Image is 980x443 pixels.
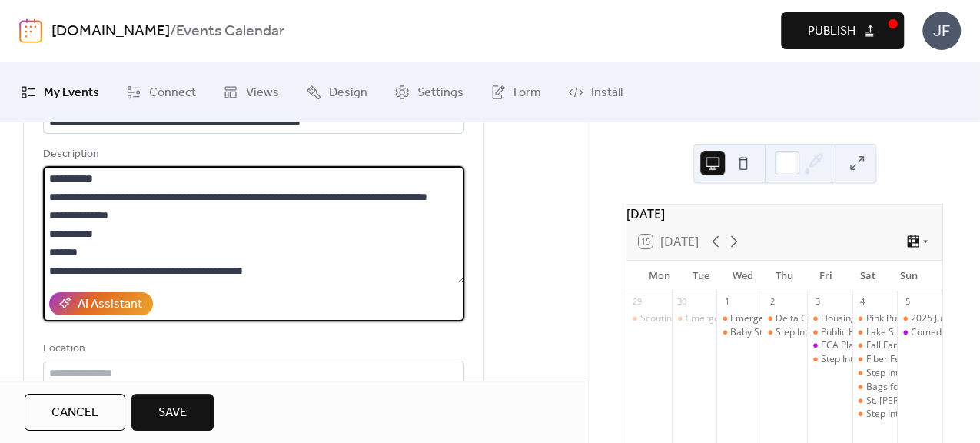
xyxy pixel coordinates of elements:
span: Cancel [51,404,98,422]
span: Publish [808,22,855,41]
div: Sun [889,261,930,291]
a: Design [294,68,379,116]
a: My Events [9,68,111,116]
div: Baby Storytime [730,326,796,339]
div: Comedian Bill Gorgo at Island Resort and Casino Club 41 [897,326,942,339]
div: JF [922,12,961,50]
div: 2025 Just Believe Non-Competitive Bike/Walk/Run [897,312,942,325]
div: Step Into the Woods at NMU! [852,367,898,380]
div: AI Assistant [78,295,142,314]
a: Install [556,68,634,116]
span: Views [246,81,279,105]
div: 5 [902,296,913,308]
button: Publish [781,12,904,49]
b: Events Calendar [176,17,284,46]
div: Sat [847,261,889,291]
span: Form [513,81,541,105]
div: Baby Storytime [716,326,762,339]
a: Views [211,68,291,116]
span: Save [158,404,187,422]
div: Step Into the [PERSON_NAME] at NMU! [776,326,942,339]
img: logo [19,18,42,43]
div: Bags for Wags [865,381,928,394]
button: Save [131,394,214,431]
div: Step Into the Woods at NMU! [807,353,852,366]
span: Install [591,81,623,105]
span: My Events [44,81,99,105]
div: Fri [806,261,847,291]
span: Connect [149,81,196,105]
div: Step Into the Woods at NMU! [852,408,898,421]
button: AI Assistant [49,292,153,315]
div: Delta County Republican Meeting [762,312,807,325]
div: Step Into the Woods at NMU! [762,326,807,339]
div: 1 [721,296,733,308]
div: Fiber Festival Fashion Show [852,353,898,366]
div: St. Joseph-St. Patrick Chili Challenge [852,395,898,408]
div: Tue [680,261,722,291]
div: Pink Pumpkin of Delta County 5k [852,312,898,325]
div: ECA Plaidurday Celebration featuring The Hackwells [807,339,852,352]
div: Housing Now: Progress Update [821,312,955,325]
div: Thu [763,261,805,291]
div: 4 [857,296,869,308]
a: Form [479,68,553,116]
div: Scouting Open House Night-Cub Scout Pack 3471 Gladstone [640,312,896,325]
div: Lake Superior Fiber Festival [852,326,898,339]
div: Bags for Wags [852,381,898,394]
div: Description [43,145,461,164]
div: 29 [631,296,643,308]
div: Location [43,340,461,358]
div: Public Health Delta & Menominee Counties Flu Clinic [807,326,852,339]
b: / [170,17,176,46]
div: Wed [722,261,763,291]
a: Settings [383,68,475,116]
span: Design [329,81,367,105]
div: Delta County Republican Meeting [776,312,918,325]
div: [DATE] [626,205,942,223]
button: Cancel [25,394,125,431]
div: 3 [812,296,823,308]
div: 2 [766,296,778,308]
div: Emergency Response to Accidents Involving Livestock Training MSU Extension [716,312,762,325]
div: Housing Now: Progress Update [807,312,852,325]
div: Fall Family Fun Day!-Toys For Tots Marine Corps Detachment 444 [852,339,898,352]
div: Scouting Open House Night-Cub Scout Pack 3471 Gladstone [626,312,672,325]
div: Mon [639,261,680,291]
span: Settings [417,81,463,105]
div: Emergency Response to Accidents Involving Livestock Training MSU Extension [672,312,717,325]
a: [DOMAIN_NAME] [51,17,170,46]
a: Connect [115,68,208,116]
div: 30 [676,296,688,308]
